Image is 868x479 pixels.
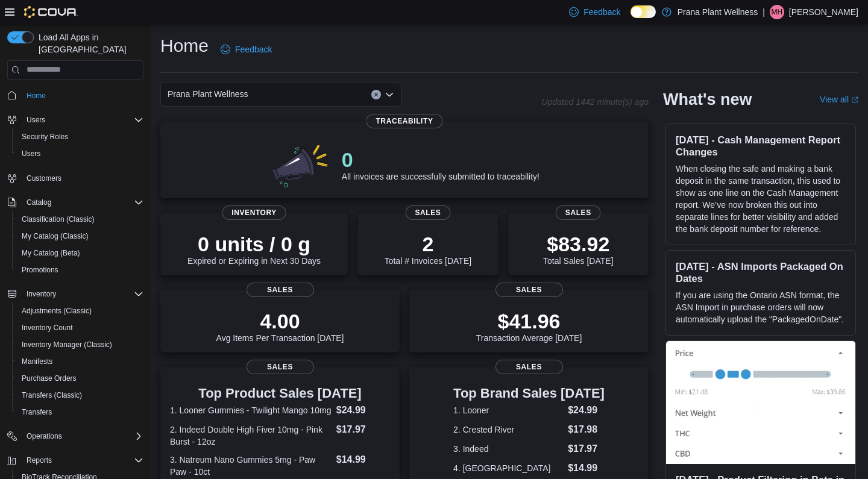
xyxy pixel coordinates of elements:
dd: $17.97 [568,442,605,456]
dd: $14.99 [336,452,390,467]
button: Transfers [12,404,148,421]
button: Adjustments (Classic) [12,302,148,319]
button: Home [2,87,148,104]
span: Purchase Orders [22,374,77,383]
a: Feedback [216,37,277,61]
p: 0 units / 0 g [187,232,321,256]
span: Users [17,146,143,161]
dd: $24.99 [336,403,390,418]
p: 2 [385,232,471,256]
span: My Catalog (Classic) [17,229,143,243]
a: My Catalog (Classic) [17,229,93,243]
button: Manifests [12,353,148,370]
dd: $24.99 [568,403,605,418]
button: My Catalog (Beta) [12,245,148,261]
h1: Home [160,34,209,58]
div: Total # Invoices [DATE] [385,232,471,266]
span: Users [27,115,45,125]
a: Transfers (Classic) [17,388,87,402]
button: Reports [2,452,148,469]
p: 0 [342,148,539,172]
span: Home [27,91,46,101]
p: [PERSON_NAME] [789,5,858,19]
p: When closing the safe and making a bank deposit in the same transaction, this used to show as one... [676,163,846,235]
span: Prana Plant Wellness [168,87,248,101]
span: Reports [22,453,143,468]
div: Expired or Expiring in Next 30 Days [187,232,321,266]
span: Classification (Classic) [22,214,95,224]
dd: $14.99 [568,461,605,475]
a: My Catalog (Beta) [17,246,85,260]
button: Open list of options [385,90,394,99]
svg: External link [851,96,858,104]
button: Classification (Classic) [12,211,148,228]
a: Users [17,146,45,161]
div: All invoices are successfully submitted to traceability! [342,148,539,181]
button: Inventory [22,287,61,301]
button: Transfers (Classic) [12,387,148,404]
span: MH [772,5,783,19]
span: Customers [22,171,143,186]
a: Promotions [17,263,63,277]
span: Sales [495,360,563,374]
span: Sales [556,205,601,220]
span: Users [22,149,40,158]
button: Reports [22,453,57,468]
span: Classification (Classic) [17,212,143,227]
h3: Top Product Sales [DATE] [170,386,390,401]
span: Security Roles [22,132,68,142]
a: Inventory Count [17,321,78,335]
button: Customers [2,169,148,187]
span: Customers [27,174,61,183]
span: Transfers (Classic) [17,388,143,402]
span: Inventory [222,205,286,220]
button: Catalog [22,195,56,210]
span: Catalog [27,198,51,207]
p: | [763,5,765,19]
dt: 2. Crested River [453,424,563,436]
span: Operations [27,431,62,441]
a: Inventory Manager (Classic) [17,337,117,352]
span: Inventory Manager (Classic) [17,337,143,352]
span: Promotions [17,263,143,277]
dt: 1. Looner Gummies - Twilight Mango 10mg [170,404,332,416]
span: Sales [405,205,450,220]
span: Dark Mode [631,18,631,19]
button: Promotions [12,261,148,278]
span: Sales [247,283,314,297]
div: Matt Humbert [770,5,784,19]
span: Catalog [22,195,143,210]
span: Promotions [22,265,58,275]
a: Transfers [17,405,57,419]
h3: [DATE] - ASN Imports Packaged On Dates [676,260,846,284]
dt: 3. Natreum Nano Gummies 5mg - Paw Paw - 10ct [170,454,332,478]
span: Transfers [22,407,52,417]
span: Users [22,113,143,127]
button: Operations [2,428,148,445]
span: Inventory [22,287,143,301]
dt: 1. Looner [453,404,563,416]
h2: What's new [663,90,752,109]
span: Adjustments (Classic) [17,304,143,318]
span: Transfers [17,405,143,419]
span: My Catalog (Beta) [22,248,80,258]
button: My Catalog (Classic) [12,228,148,245]
span: Transfers (Classic) [22,390,82,400]
span: Feedback [235,43,272,55]
span: Inventory Count [22,323,73,333]
p: 4.00 [216,309,344,333]
span: Sales [495,283,563,297]
h3: Top Brand Sales [DATE] [453,386,605,401]
span: Inventory Count [17,321,143,335]
button: Inventory [2,286,148,302]
span: Home [22,88,143,103]
div: Avg Items Per Transaction [DATE] [216,309,344,343]
button: Users [22,113,50,127]
button: Security Roles [12,128,148,145]
a: Home [22,89,51,103]
span: Inventory Manager (Classic) [22,340,112,349]
span: Manifests [22,357,52,366]
p: Updated 1442 minute(s) ago [542,97,649,107]
span: Operations [22,429,143,443]
span: Security Roles [17,130,143,144]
